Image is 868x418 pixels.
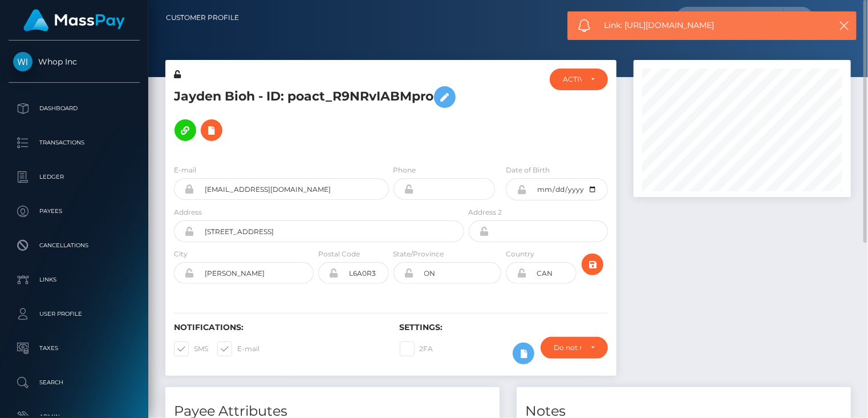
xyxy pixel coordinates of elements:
div: Do not require [554,343,582,352]
span: Whop Inc [9,57,140,67]
label: Address [174,207,202,218]
h6: Notifications: [174,323,383,332]
a: Links [9,266,140,294]
a: Search [9,368,140,397]
p: Links [13,271,135,288]
a: Cancellations [9,231,140,260]
p: Cancellations [13,237,135,254]
a: Payees [9,197,140,226]
label: Postal Code [318,249,360,259]
a: Transactions [9,128,140,157]
label: City [174,249,188,259]
p: User Profile [13,306,135,323]
a: Dashboard [9,94,140,123]
label: E-mail [174,165,196,175]
div: ACTIVE [563,75,582,84]
a: User Profile [9,300,140,328]
label: Phone [394,165,416,175]
p: Taxes [13,340,135,357]
p: Search [13,374,135,391]
label: Country [506,249,534,259]
label: Address 2 [469,207,502,218]
p: Dashboard [13,100,135,117]
a: Ledger [9,163,140,191]
button: ACTIVE [550,69,608,90]
label: E-mail [217,341,259,356]
img: MassPay Logo [23,9,125,31]
label: 2FA [400,341,433,356]
p: Payees [13,203,135,220]
label: State/Province [394,249,444,259]
span: Link: [URL][DOMAIN_NAME] [605,19,819,31]
label: SMS [174,341,208,356]
img: Whop Inc [13,52,33,71]
button: Do not require [541,337,608,359]
a: Customer Profile [166,6,239,30]
input: Search... [676,7,784,29]
h5: Jayden Bioh - ID: poact_R9NRvIABMpro [174,81,458,147]
a: Taxes [9,334,140,363]
h6: Settings: [400,323,609,332]
p: Transactions [13,134,135,151]
label: Date of Birth [506,165,550,175]
p: Ledger [13,168,135,186]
